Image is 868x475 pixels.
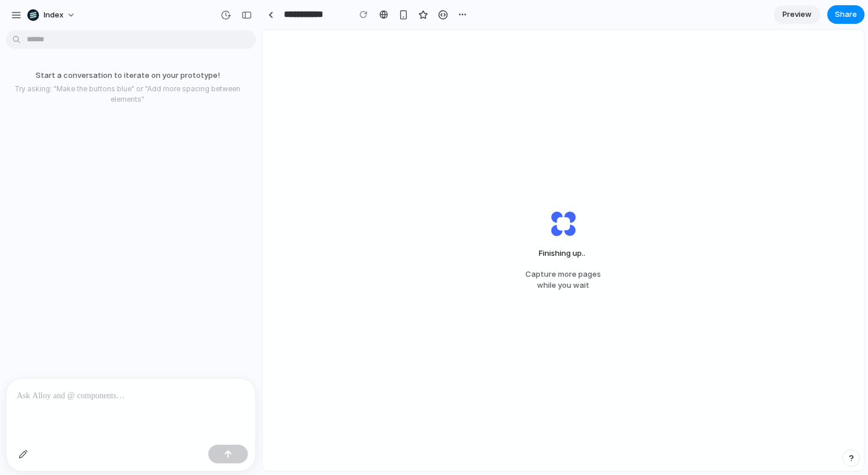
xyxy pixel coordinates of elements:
[827,5,865,24] button: Share
[23,6,81,24] button: Index
[5,84,250,105] p: Try asking: "Make the buttons blue" or "Add more spacing between elements"
[5,70,250,81] p: Start a conversation to iterate on your prototype!
[782,9,812,20] span: Preview
[44,9,63,21] span: Index
[835,9,857,20] span: Share
[529,248,597,259] span: Finishing up ..
[774,5,820,24] a: Preview
[525,269,601,291] span: Capture more pages while you wait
